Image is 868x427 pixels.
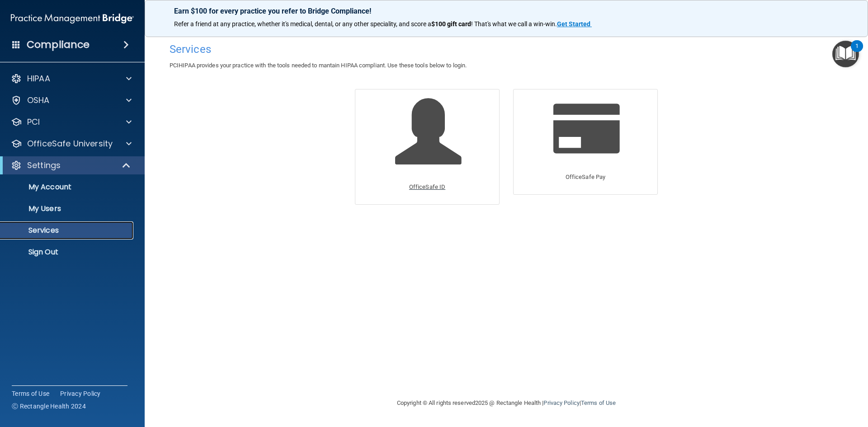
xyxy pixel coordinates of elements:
a: Privacy Policy [60,389,101,398]
p: OfficeSafe University [27,138,113,149]
p: My Account [6,183,129,192]
a: OfficeSafe ID [355,89,500,204]
p: My Users [6,204,129,213]
span: PCIHIPAA provides your practice with the tools needed to mantain HIPAA compliant. Use these tools... [170,62,467,69]
a: HIPAA [11,73,132,84]
a: Terms of Use [581,399,616,406]
strong: Get Started [557,20,590,28]
div: Copyright © All rights reserved 2025 @ Rectangle Health | | [341,389,671,418]
p: OfficeSafe Pay [566,172,605,183]
a: PCI [11,117,132,127]
p: PCI [27,117,40,127]
a: OfficeSafe University [11,138,132,149]
a: OfficeSafe Pay [513,89,658,194]
p: Earn $100 for every practice you refer to Bridge Compliance! [174,7,839,15]
a: OSHA [11,95,132,106]
span: Ⓒ Rectangle Health 2024 [12,402,86,411]
a: Privacy Policy [543,399,579,406]
a: Settings [11,160,131,171]
p: HIPAA [27,73,50,84]
h4: Services [170,43,843,55]
h4: Compliance [27,38,90,51]
a: Terms of Use [12,389,49,398]
p: OSHA [27,95,50,106]
button: Open Resource Center, 1 new notification [832,41,859,67]
p: OfficeSafe ID [409,182,445,192]
p: Services [6,226,129,235]
img: PMB logo [11,9,134,28]
span: ! That's what we call a win-win. [471,20,557,28]
span: Refer a friend at any practice, whether it's medical, dental, or any other speciality, and score a [174,20,431,28]
p: Sign Out [6,248,129,257]
a: Get Started [557,20,592,28]
strong: $100 gift card [431,20,471,28]
div: 1 [855,46,859,58]
p: Settings [27,160,61,171]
